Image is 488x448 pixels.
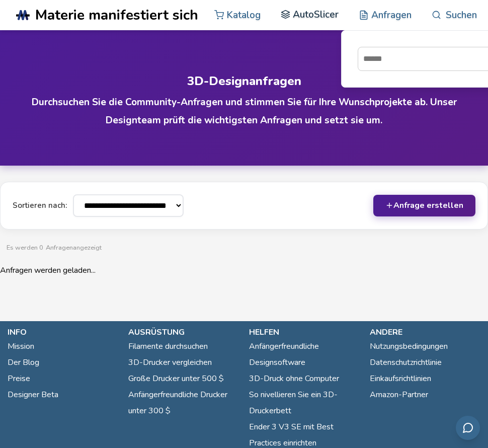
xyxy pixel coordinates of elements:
font: Anfragen [371,9,412,22]
a: Designer Beta [8,387,58,403]
font: Mission [8,341,34,352]
a: Preise [8,370,30,387]
font: Filamente durchsuchen [128,341,208,352]
a: Nutzungsbedingungen [370,338,448,354]
font: Info [8,327,27,338]
font: Anfrage erstellen [393,200,463,211]
a: 3D-Druck ohne Computer [249,370,339,387]
font: Sortieren nach: [13,200,67,210]
font: So nivellieren Sie ein 3D-Druckerbett [249,389,338,416]
font: Preise [8,373,30,384]
font: Anfragen [46,243,73,252]
font: AutoSlicer [293,8,339,21]
font: Große Drucker unter 500 $ [128,373,224,384]
font: Es werden 0 [7,243,43,252]
a: Amazon-Partner [370,387,428,403]
font: Anfängerfreundliche Drucker unter 300 $ [128,389,227,416]
a: Einkaufsrichtlinien [370,370,431,387]
font: Durchsuchen Sie die Community-Anfragen und stimmen Sie für Ihre Wunschprojekte ab. Unser Designte... [32,96,457,126]
button: Anfrage erstellen [373,195,475,216]
font: angezeigt [73,243,102,252]
font: Datenschutzrichtlinie [370,357,442,368]
font: helfen [249,327,279,338]
font: 3D-Druck ohne Computer [249,373,339,384]
font: Amazon-Partner [370,389,428,400]
font: Materie manifestiert sich [35,6,198,25]
button: Feedback per E-Mail senden [456,416,480,440]
a: 3D-Drucker vergleichen [128,354,212,370]
font: andere [370,327,402,338]
font: Katalog [226,9,261,22]
font: Suchen [446,9,477,22]
a: Datenschutzrichtlinie [370,354,442,370]
a: Anfängerfreundliche Designsoftware [249,338,360,370]
font: Einkaufsrichtlinien [370,373,431,384]
font: 3D-Designanfragen [187,73,301,89]
font: Anfängerfreundliche Designsoftware [249,341,319,368]
a: Anfängerfreundliche Drucker unter 300 $ [128,387,239,419]
a: Filamente durchsuchen [128,338,208,354]
a: Mission [8,338,34,354]
font: Nutzungsbedingungen [370,341,448,352]
font: Ausrüstung [128,327,185,338]
a: Der Blog [8,354,39,370]
font: 3D-Drucker vergleichen [128,357,212,368]
font: Der Blog [8,357,39,368]
font: Designer Beta [8,389,58,400]
a: Große Drucker unter 500 $ [128,370,224,387]
a: So nivellieren Sie ein 3D-Druckerbett [249,387,360,419]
